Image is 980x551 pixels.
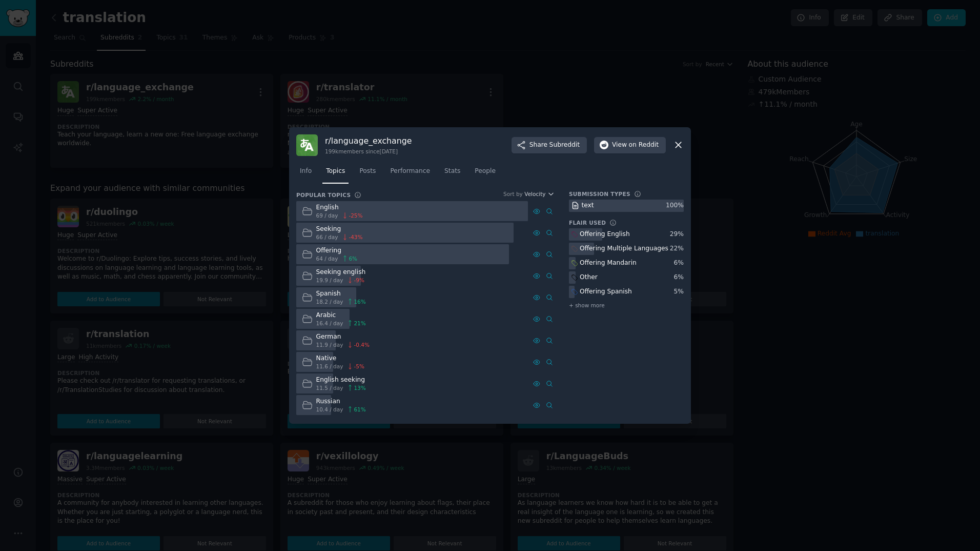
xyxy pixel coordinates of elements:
[325,135,412,146] h3: r/ language_exchange
[354,363,364,370] span: -5 %
[316,354,364,363] div: Native
[471,163,499,184] a: People
[569,302,605,309] span: + show more
[296,134,318,156] img: language_exchange
[674,273,684,282] div: 6 %
[670,244,684,253] div: 22 %
[549,141,580,150] span: Subreddit
[359,167,376,176] span: Posts
[670,230,684,239] div: 29 %
[316,268,366,277] div: Seeking english
[349,212,362,219] span: -25 %
[612,141,659,150] span: View
[354,320,365,327] span: 21 %
[325,148,412,155] div: 199k members since [DATE]
[300,167,312,176] span: Info
[322,163,349,184] a: Topics
[666,201,684,210] div: 100 %
[316,332,370,342] div: German
[349,233,362,241] span: -43 %
[354,384,365,391] span: 13 %
[316,376,366,385] div: English seeking
[524,190,545,198] span: Velocity
[529,141,580,150] span: Share
[316,384,343,391] span: 11.5 / day
[390,167,430,176] span: Performance
[316,233,338,241] span: 66 / day
[444,167,460,176] span: Stats
[316,212,338,219] span: 69 / day
[580,273,598,282] div: Other
[582,201,594,210] div: text
[296,163,315,184] a: Info
[316,363,343,370] span: 11.6 / day
[512,137,587,153] button: ShareSubreddit
[296,191,351,199] h3: Popular Topics
[674,287,684,297] div: 5 %
[580,259,637,268] div: Offering Mandarin
[386,163,434,184] a: Performance
[356,163,379,184] a: Posts
[569,219,606,226] h3: Flair Used
[316,341,343,348] span: 11.9 / day
[569,190,630,198] h3: Submission Types
[316,406,343,413] span: 10.4 / day
[475,167,496,176] span: People
[594,137,666,153] button: Viewon Reddit
[354,298,365,305] span: 16 %
[316,277,343,284] span: 19.9 / day
[316,255,338,262] span: 64 / day
[326,167,345,176] span: Topics
[354,341,369,348] span: -0.4 %
[629,141,659,150] span: on Reddit
[316,320,343,327] span: 16.4 / day
[503,190,523,198] div: Sort by
[316,225,363,234] div: Seeking
[354,406,365,413] span: 61 %
[316,311,366,320] div: Arabic
[580,244,668,253] div: Offering Multiple Languages
[316,289,366,299] div: Spanish
[674,259,684,268] div: 6 %
[316,203,363,212] div: English
[316,246,358,255] div: Offering
[580,287,632,297] div: Offering Spanish
[354,277,364,284] span: -9 %
[441,163,464,184] a: Stats
[316,298,343,305] span: 18.2 / day
[349,255,357,262] span: 6 %
[524,190,555,198] button: Velocity
[316,397,366,406] div: Russian
[580,230,630,239] div: Offering English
